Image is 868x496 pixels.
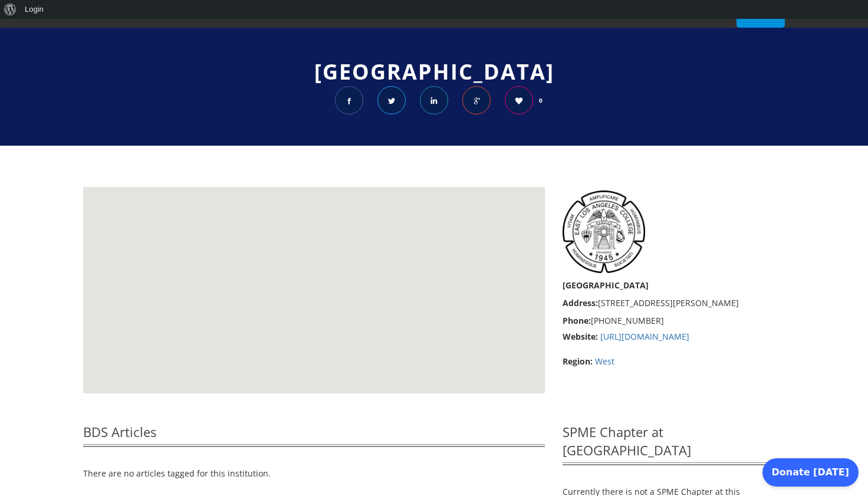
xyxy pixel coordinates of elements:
[563,277,785,344] div: [STREET_ADDRESS][PERSON_NAME] [PHONE_NUMBER]
[563,280,649,291] strong: [GEOGRAPHIC_DATA]
[563,331,598,342] strong: Website:
[563,356,593,367] strong: Region:
[563,423,785,465] span: SPME Chapter at [GEOGRAPHIC_DATA]
[335,86,363,114] a: East Los Angeles College
[539,86,542,114] span: 0
[563,315,591,326] strong: Phone:
[600,331,689,342] a: [URL][DOMAIN_NAME]
[420,86,448,114] a: East Los Angeles College
[563,297,598,308] strong: Address:
[462,86,491,114] a: East Los Angeles College
[377,86,406,114] a: East Los Angeles College
[83,423,545,447] span: BDS Articles
[595,356,614,367] a: West
[314,57,554,86] span: [GEOGRAPHIC_DATA]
